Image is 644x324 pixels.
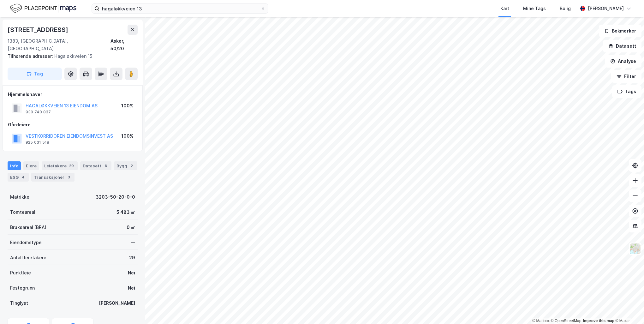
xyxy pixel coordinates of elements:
div: 4 [20,174,26,180]
div: 100% [121,102,134,110]
div: Kontrollprogram for chat [612,294,644,324]
button: Tags [612,85,641,98]
button: Bokmerker [599,25,641,37]
div: Hjemmelshaver [8,91,137,98]
div: 925 031 518 [26,140,49,145]
a: Improve this map [583,319,614,323]
div: Bygg [114,161,137,170]
div: Nei [128,284,135,292]
img: logo.f888ab2527a4732fd821a326f86c7f29.svg [10,3,76,14]
div: Leietakere [42,161,78,170]
div: 29 [129,254,135,261]
div: 5 483 ㎡ [116,208,135,216]
div: Tinglyst [10,299,28,307]
div: Mine Tags [523,5,546,12]
div: Gårdeiere [8,121,137,129]
div: Bruksareal (BRA) [10,224,46,231]
a: Mapbox [532,319,550,323]
div: 930 740 837 [26,110,51,115]
div: 29 [68,163,75,169]
div: Eiere [23,161,39,170]
button: Filter [611,70,641,83]
div: Antall leietakere [10,254,46,261]
div: Bolig [560,5,571,12]
div: Tomteareal [10,208,35,216]
div: ESG [8,173,29,182]
a: OpenStreetMap [551,319,581,323]
button: Tag [8,68,62,80]
img: Z [629,243,641,255]
div: Matrikkel [10,193,31,201]
div: [PERSON_NAME] [588,5,624,12]
div: 1383, [GEOGRAPHIC_DATA], [GEOGRAPHIC_DATA] [8,37,110,52]
div: 8 [103,163,109,169]
div: Transaksjoner [31,173,75,182]
div: Festegrunn [10,284,35,292]
div: 0 ㎡ [127,224,135,231]
div: Eiendomstype [10,239,42,246]
span: Tilhørende adresser: [8,53,54,59]
div: Nei [128,269,135,277]
div: Kart [500,5,509,12]
div: [PERSON_NAME] [99,299,135,307]
div: — [131,239,135,246]
div: 3203-50-20-0-0 [96,193,135,201]
iframe: Chat Widget [612,294,644,324]
input: Søk på adresse, matrikkel, gårdeiere, leietakere eller personer [99,4,260,13]
div: 100% [121,132,134,140]
div: 2 [128,163,135,169]
div: [STREET_ADDRESS] [8,25,69,35]
div: 3 [66,174,72,180]
div: Asker, 50/20 [110,37,138,52]
div: Info [8,161,21,170]
button: Analyse [605,55,641,68]
div: Datasett [80,161,111,170]
button: Datasett [603,40,641,52]
div: Punktleie [10,269,31,277]
div: Hagaløkkveien 15 [8,52,133,60]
